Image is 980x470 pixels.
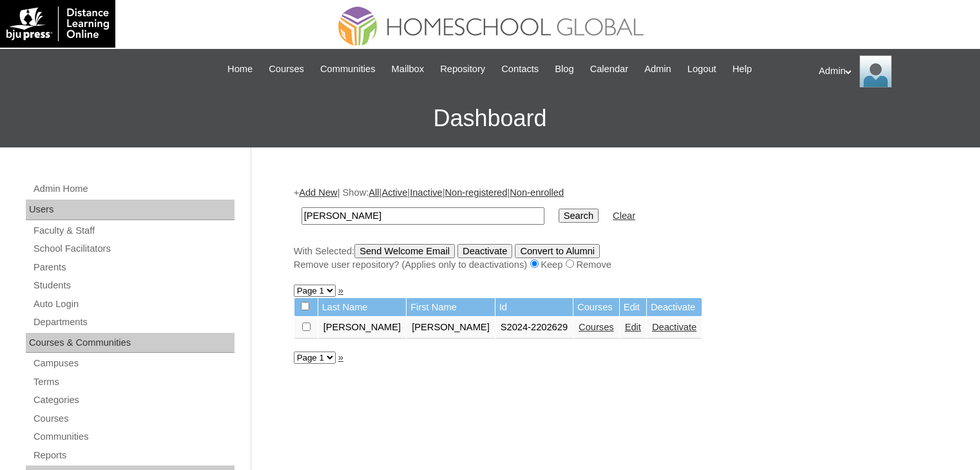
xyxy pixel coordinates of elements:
input: Send Welcome Email [354,244,455,258]
a: Faculty & Staff [32,223,235,239]
span: Communities [320,62,376,77]
img: Admin Homeschool Global [860,55,892,88]
div: Admin [819,55,967,88]
a: Home [221,62,259,77]
a: Courses [262,62,311,77]
span: Contacts [501,62,539,77]
a: Communities [314,62,382,77]
a: Logout [681,62,723,77]
div: Remove user repository? (Applies only to deactivations) Keep Remove [294,258,932,272]
a: Communities [32,429,235,445]
a: Courses [579,322,614,332]
span: Repository [440,62,485,77]
span: Mailbox [392,62,425,77]
a: Calendar [584,62,635,77]
input: Convert to Alumni [515,244,600,258]
a: » [338,285,343,296]
a: Contacts [495,62,545,77]
a: Clear [613,211,635,221]
h3: Dashboard [6,89,974,147]
a: Reports [32,447,235,464]
td: S2024-2202629 [495,317,573,339]
a: Non-registered [445,187,507,198]
img: logo-white.png [6,6,109,41]
a: Campuses [32,355,235,371]
a: Deactivate [652,322,697,332]
td: Courses [573,298,619,317]
a: Auto Login [32,296,235,312]
td: [PERSON_NAME] [318,317,407,339]
a: Mailbox [385,62,431,77]
span: Admin [644,62,671,77]
a: Courses [32,411,235,427]
a: All [369,187,379,198]
a: Terms [32,374,235,390]
span: Courses [269,62,304,77]
a: Blog [548,62,580,77]
a: Active [381,187,407,198]
input: Deactivate [457,244,512,258]
td: Deactivate [647,298,702,317]
span: Logout [687,62,716,77]
a: Repository [434,62,492,77]
div: + | Show: | | | | [294,186,932,271]
span: Blog [555,62,573,77]
td: Edit [620,298,646,317]
input: Search [559,209,599,223]
td: Last Name [318,298,407,317]
a: Departments [32,314,235,330]
a: Inactive [410,187,443,198]
a: Admin Home [32,181,235,197]
a: Help [726,62,758,77]
a: Edit [625,322,641,332]
a: » [338,352,343,362]
a: Add New [299,187,337,198]
td: First Name [407,298,495,317]
div: Courses & Communities [26,333,235,353]
span: Help [733,62,752,77]
a: School Facilitators [32,241,235,257]
a: Categories [32,392,235,408]
span: Home [227,62,253,77]
a: Admin [638,62,678,77]
a: Non-enrolled [510,187,564,198]
td: [PERSON_NAME] [407,317,495,339]
td: Id [495,298,573,317]
div: Users [26,200,235,220]
a: Students [32,277,235,294]
a: Parents [32,259,235,276]
span: Calendar [590,62,628,77]
div: With Selected: [294,244,932,272]
input: Search [302,207,544,225]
